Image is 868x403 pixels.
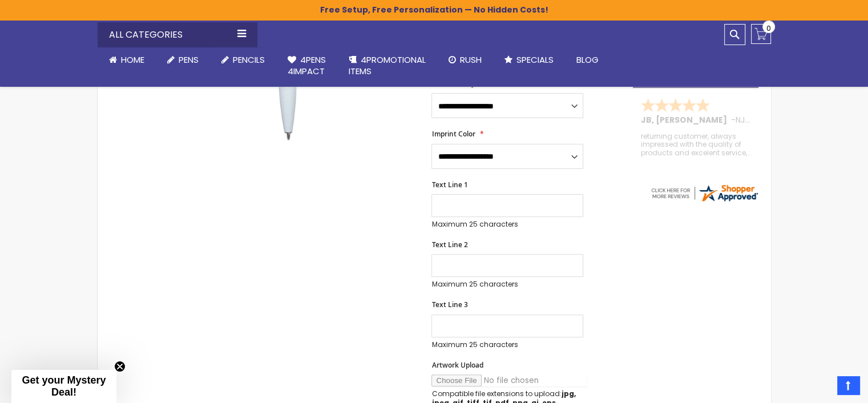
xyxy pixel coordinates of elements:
[156,47,210,72] a: Pens
[576,54,599,66] span: Blog
[11,370,116,403] div: Get your Mystery Deal!Close teaser
[337,47,437,84] a: 4PROMOTIONALITEMS
[437,47,493,72] a: Rush
[276,47,337,84] a: 4Pens4impact
[431,300,467,309] span: Text Line 3
[121,54,144,66] span: Home
[114,361,126,372] button: Close teaser
[431,240,467,249] span: Text Line 2
[431,180,467,190] span: Text Line 1
[649,183,759,203] img: 4pens.com widget logo
[641,132,752,157] div: returning customer, always impressed with the quality of products and excelent service, will retu...
[98,47,156,72] a: Home
[766,23,771,34] span: 0
[288,54,326,77] span: 4Pens 4impact
[460,54,482,66] span: Rush
[431,360,483,370] span: Artwork Upload
[179,54,199,66] span: Pens
[565,47,610,72] a: Blog
[431,129,475,139] span: Imprint Color
[431,280,583,289] p: Maximum 25 characters
[22,374,106,398] span: Get your Mystery Deal!
[210,47,276,72] a: Pencils
[431,340,583,349] p: Maximum 25 characters
[731,114,830,126] span: - ,
[233,54,265,66] span: Pencils
[98,22,257,47] div: All Categories
[349,54,426,77] span: 4PROMOTIONAL ITEMS
[837,376,859,394] a: Top
[431,220,583,229] p: Maximum 25 characters
[649,196,759,205] a: 4pens.com certificate URL
[641,114,731,126] span: JB, [PERSON_NAME]
[751,24,771,44] a: 0
[736,114,750,126] span: NJ
[516,54,554,66] span: Specials
[493,47,565,72] a: Specials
